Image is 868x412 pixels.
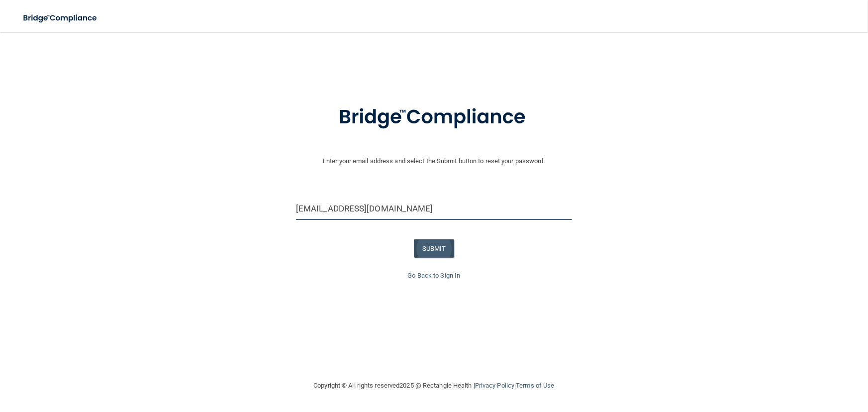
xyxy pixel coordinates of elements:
[15,8,106,28] img: bridge_compliance_login_screen.278c3ca4.svg
[516,382,554,389] a: Terms of Use
[696,341,856,381] iframe: Drift Widget Chat Controller
[414,239,454,258] button: SUBMIT
[475,382,514,389] a: Privacy Policy
[296,198,572,220] input: Email
[253,370,616,402] div: Copyright © All rights reserved 2025 @ Rectangle Health | |
[408,272,461,279] a: Go Back to Sign In
[318,92,550,143] img: bridge_compliance_login_screen.278c3ca4.svg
